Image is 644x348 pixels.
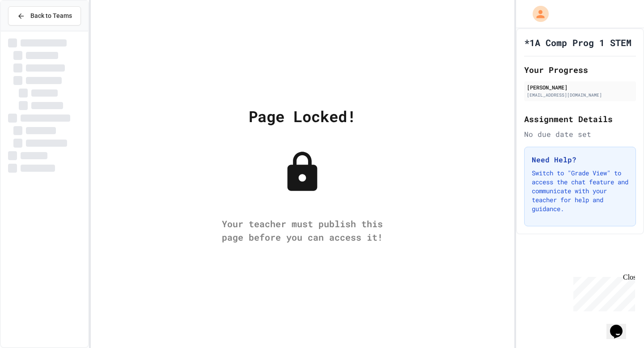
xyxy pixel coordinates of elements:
span: Back to Teams [30,11,72,21]
div: No due date set [524,129,636,140]
iframe: chat widget [570,273,635,311]
div: [EMAIL_ADDRESS][DOMAIN_NAME] [527,92,633,98]
button: Back to Teams [8,6,81,25]
div: Chat with us now!Close [4,4,62,57]
h3: Need Help? [532,154,628,165]
h1: *1A Comp Prog 1 STEM [524,36,631,49]
h2: Assignment Details [524,113,636,125]
p: Switch to "Grade View" to access the chat feature and communicate with your teacher for help and ... [532,169,628,213]
iframe: chat widget [606,312,635,339]
div: [PERSON_NAME] [527,83,633,91]
div: My Account [523,4,551,24]
div: Your teacher must publish this page before you can access it! [213,217,392,244]
h2: Your Progress [524,64,636,76]
div: Page Locked! [249,105,356,127]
